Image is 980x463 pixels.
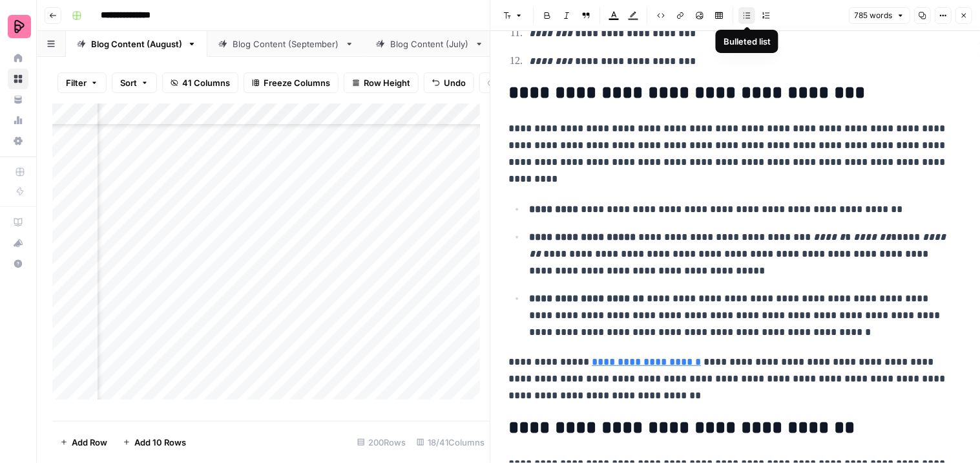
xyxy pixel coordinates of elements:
span: 41 Columns [182,76,230,89]
span: Undo [444,76,466,89]
a: Browse [8,69,28,89]
div: Blog Content (September) [233,38,340,50]
button: What's new? [8,233,28,253]
span: Add Row [72,436,107,449]
button: Add 10 Rows [115,432,194,453]
a: Usage [8,110,28,131]
a: Home [8,48,28,69]
button: Help + Support [8,253,28,274]
span: Sort [120,76,137,89]
a: AirOps Academy [8,212,28,233]
button: Filter [57,72,107,93]
a: Blog Content (September) [207,31,365,57]
button: 785 words [849,7,910,24]
button: Row Height [344,72,419,93]
button: Undo [424,72,474,93]
button: Add Row [52,432,115,453]
div: Blog Content (July) [390,38,470,50]
span: 785 words [855,10,893,21]
div: 18/41 Columns [412,432,490,453]
button: Workspace: Preply [8,10,28,43]
span: Row Height [364,76,410,89]
span: Freeze Columns [264,76,330,89]
img: Preply Logo [8,15,31,38]
button: Freeze Columns [244,72,339,93]
div: Blog Content (August) [91,38,182,50]
button: Sort [112,72,157,93]
a: Blog Content (July) [365,31,495,57]
a: Your Data [8,89,28,110]
button: 41 Columns [162,72,238,93]
a: Blog Content (August) [66,31,207,57]
span: Filter [66,76,87,89]
div: What's new? [8,233,28,253]
span: Add 10 Rows [134,436,186,449]
a: Settings [8,131,28,151]
div: 200 Rows [352,432,412,453]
